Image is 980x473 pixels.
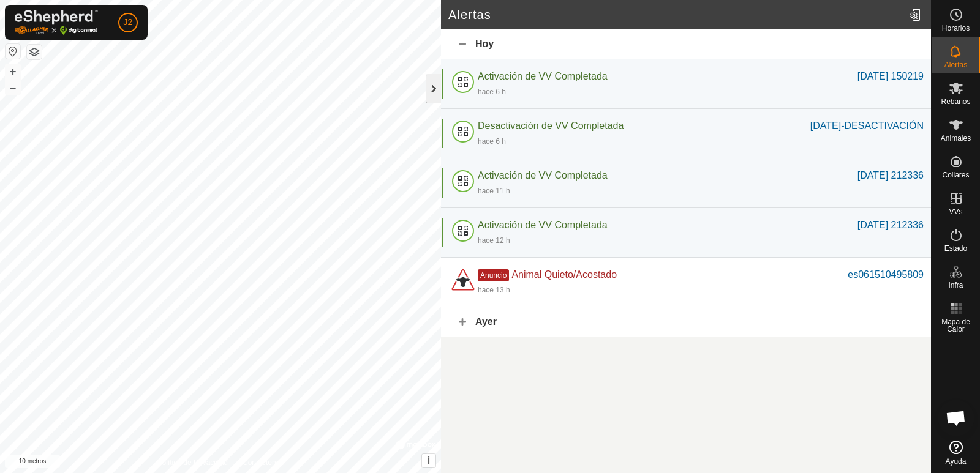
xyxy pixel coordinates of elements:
font: Collares [942,171,969,179]
img: Logotipo de Gallagher [15,10,98,35]
font: VVs [949,207,962,216]
font: hace 12 h [478,236,510,245]
font: [DATE] 212336 [858,170,924,181]
font: hace 6 h [478,137,506,146]
font: Alertas [448,8,491,21]
font: es061510495809 [848,269,924,280]
button: Capas del Mapa [27,45,42,59]
font: Mapa de Calor [941,318,970,333]
button: i [422,454,435,467]
a: Ayuda [932,436,980,470]
font: Desactivación de VV Completada [478,121,624,131]
button: Restablecer Mapa [6,44,20,59]
font: Ayuda [946,457,967,466]
font: [DATE] 150219 [858,71,924,81]
font: hace 6 h [478,88,506,96]
font: i [428,455,430,466]
font: Animal Quieto/Acostado [511,269,617,280]
font: Infra [948,281,963,289]
font: Alertas [944,61,967,69]
font: Política de Privacidad [157,458,228,467]
font: Activación de VV Completada [478,220,608,230]
a: Política de Privacidad [157,457,228,468]
font: hace 13 h [478,286,510,294]
font: Activación de VV Completada [478,71,608,81]
font: Activación de VV Completada [478,170,608,181]
font: Ayer [475,316,497,327]
font: – [10,81,16,94]
font: Horarios [942,24,970,32]
button: – [6,80,20,95]
font: Rebaños [941,97,970,106]
button: + [6,64,20,79]
div: Chat abierto [938,400,974,436]
font: [DATE]-DESACTIVACIÓN [810,121,924,131]
font: Animales [941,134,971,143]
a: Contáctenos [243,457,284,468]
font: Contáctenos [243,458,284,467]
font: Estado [944,244,967,253]
font: J2 [124,17,133,27]
font: hace 11 h [478,187,510,195]
font: Anuncio [480,271,507,280]
font: [DATE] 212336 [858,220,924,230]
font: + [10,65,17,78]
font: Hoy [475,39,494,49]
